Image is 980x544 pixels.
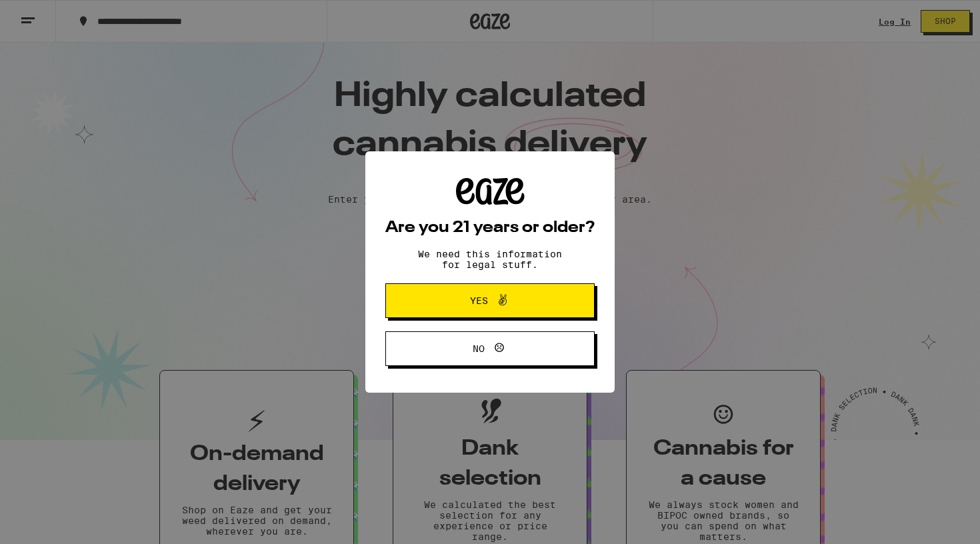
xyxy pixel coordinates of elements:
[470,296,488,305] span: Yes
[407,249,573,270] p: We need this information for legal stuff.
[473,344,485,353] span: No
[385,283,595,318] button: Yes
[385,220,595,236] h2: Are you 21 years or older?
[385,331,595,366] button: No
